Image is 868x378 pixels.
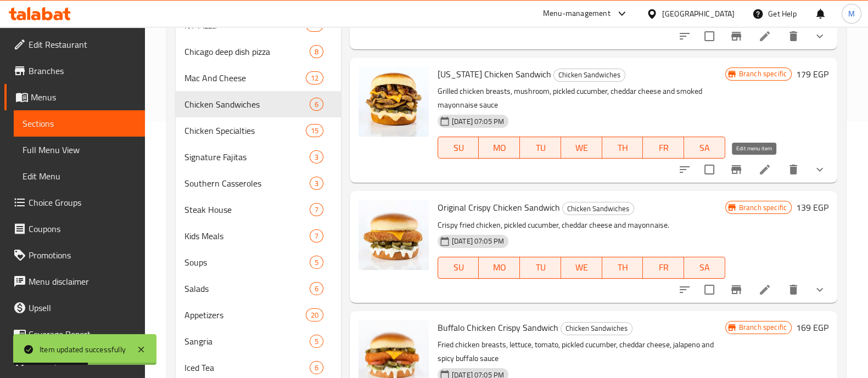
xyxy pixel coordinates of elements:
[29,328,136,341] span: Coverage Report
[607,259,639,275] span: TH
[554,69,625,81] span: Chicken Sandwiches
[443,140,475,156] span: SU
[813,30,826,43] svg: Show Choices
[184,282,310,295] div: Salads
[310,336,323,347] span: 5
[602,137,643,159] button: TH
[310,150,323,163] div: items
[176,91,341,117] div: Chicken Sandwiches6
[176,170,341,196] div: Southern Casseroles3
[758,30,771,43] a: Edit menu item
[306,126,323,136] span: 15
[553,69,625,82] div: Chicken Sandwiches
[479,257,520,279] button: MO
[735,69,791,79] span: Branch specific
[29,222,136,235] span: Coupons
[184,229,310,242] span: Kids Meals
[176,65,341,91] div: Mac And Cheese12
[310,361,323,374] div: items
[14,110,145,137] a: Sections
[438,257,479,279] button: SU
[184,71,306,84] span: Mac And Cheese
[438,338,725,365] p: Fried chicken breasts, lettuce, tomato, pickled cucumber, cheddar cheese, jalapeno and spicy buff...
[602,257,643,279] button: TH
[520,137,561,159] button: TU
[310,45,323,58] div: items
[4,321,145,347] a: Coverage Report
[807,156,833,183] button: show more
[310,152,323,162] span: 3
[780,156,807,183] button: delete
[561,137,602,159] button: WE
[780,23,807,49] button: delete
[524,140,557,156] span: TU
[14,163,145,189] a: Edit Menu
[40,343,126,356] div: Item updated successfully
[438,199,560,216] span: Original Crispy Chicken Sandwich
[438,66,551,82] span: [US_STATE] Chicken Sandwich
[310,257,323,268] span: 5
[184,45,310,58] div: Chicago deep dish pizza
[176,144,341,170] div: Signature Fajitas3
[184,177,310,190] span: Southern Casseroles
[4,347,145,374] a: Grocery Checklist
[647,140,680,156] span: FR
[359,66,429,137] img: New York Chicken Sandwich
[796,320,828,335] h6: 169 EGP
[306,124,323,137] div: items
[4,58,145,84] a: Branches
[671,156,698,183] button: sort-choices
[698,158,721,181] span: Select to update
[796,200,828,215] h6: 139 EGP
[176,38,341,65] div: Chicago deep dish pizza8
[671,277,698,303] button: sort-choices
[184,203,310,216] div: Steak House
[310,282,323,295] div: items
[359,200,429,270] img: Original Crispy Chicken Sandwich
[735,322,791,332] span: Branch specific
[520,257,561,279] button: TU
[813,283,826,296] svg: Show Choices
[184,150,310,163] span: Signature Fajitas
[698,25,721,48] span: Select to update
[688,259,721,275] span: SA
[23,170,136,183] span: Edit Menu
[23,117,136,130] span: Sections
[176,328,341,354] div: Sangria5
[184,256,310,269] span: Soups
[184,98,310,111] span: Chicken Sandwiches
[479,137,520,159] button: MO
[31,91,136,104] span: Menus
[561,322,632,335] span: Chicken Sandwiches
[310,99,323,110] span: 6
[29,196,136,209] span: Choice Groups
[438,218,725,232] p: Crispy fried chicken, pickled cucumber, cheddar cheese and mayonnaise.
[563,202,634,215] span: Chicken Sandwiches
[796,66,828,82] h6: 179 EGP
[735,202,791,213] span: Branch specific
[565,259,598,275] span: WE
[723,156,749,183] button: Branch-specific-item
[443,259,475,275] span: SU
[310,47,323,57] span: 8
[647,259,680,275] span: FR
[29,38,136,51] span: Edit Restaurant
[310,205,323,215] span: 7
[310,363,323,373] span: 6
[723,277,749,303] button: Branch-specific-item
[176,117,341,144] div: Chicken Specialties15
[310,284,323,294] span: 6
[565,140,598,156] span: WE
[447,116,508,127] span: [DATE] 07:05 PM
[184,124,306,137] span: Chicken Specialties
[306,71,323,84] div: items
[813,163,826,176] svg: Show Choices
[438,84,725,112] p: Grilled chicken breasts, mushroom, pickled cucumber, cheddar cheese and smoked mayonnaise sauce
[483,140,516,156] span: MO
[561,322,632,335] div: Chicken Sandwiches
[848,8,855,20] span: M
[4,189,145,216] a: Choice Groups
